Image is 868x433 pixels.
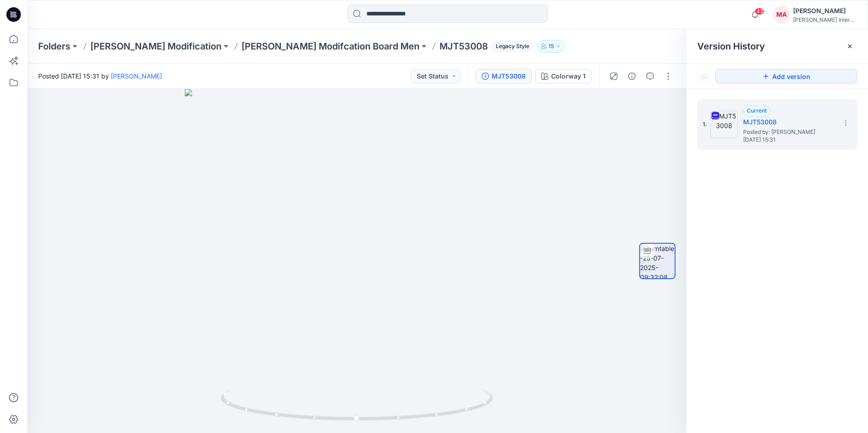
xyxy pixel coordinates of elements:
[640,244,675,278] img: turntable-25-07-2025-09:32:08
[703,120,707,128] span: 1.
[548,41,554,51] p: 15
[747,107,767,114] span: Current
[710,111,738,138] img: MJT53008
[90,40,222,53] a: [PERSON_NAME] Modification
[242,40,419,53] a: [PERSON_NAME] Modifcation Board Men
[743,137,834,143] span: [DATE] 15:31
[793,16,857,23] div: [PERSON_NAME] International
[697,69,712,84] button: Show Hidden Versions
[551,71,586,81] div: Colorway 1
[492,41,533,52] span: Legacy Style
[773,6,789,23] div: MA
[111,72,162,80] a: [PERSON_NAME]
[439,40,488,53] p: MJT53008
[625,69,639,84] button: Details
[488,40,533,53] button: Legacy Style
[537,40,565,53] button: 15
[743,117,834,128] h5: MJT53008
[38,71,162,81] span: Posted [DATE] 15:31 by
[715,69,857,84] button: Add version
[38,40,70,53] a: Folders
[743,128,834,137] span: Posted by: Astrid Niegsch
[697,41,765,52] span: Version History
[535,69,592,84] button: Colorway 1
[492,71,526,81] div: MJT53008
[846,43,853,50] button: Close
[476,69,532,84] button: MJT53008
[793,5,857,16] div: [PERSON_NAME]
[755,8,764,15] span: 43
